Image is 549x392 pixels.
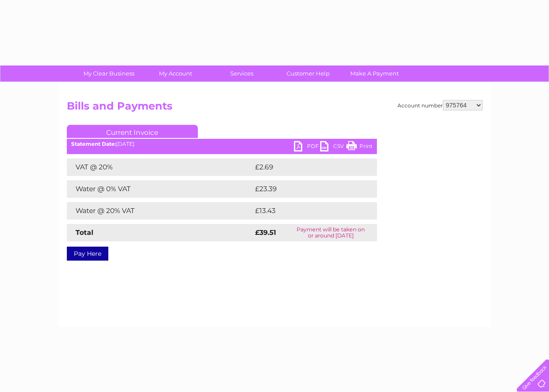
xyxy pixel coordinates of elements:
[253,202,359,220] td: £13.43
[76,228,93,237] strong: Total
[67,100,483,117] h2: Bills and Payments
[320,141,346,154] a: CSV
[255,228,276,237] strong: £39.51
[346,141,373,154] a: Print
[285,224,376,241] td: Payment will be taken on or around [DATE]
[338,65,411,82] a: Make A Payment
[272,65,344,82] a: Customer Help
[139,65,211,82] a: My Account
[67,180,253,198] td: Water @ 0% VAT
[67,202,253,220] td: Water @ 20% VAT
[67,247,108,261] a: Pay Here
[73,65,145,82] a: My Clear Business
[397,100,483,110] div: Account number
[67,125,198,138] a: Current Invoice
[294,141,320,154] a: PDF
[67,158,253,176] td: VAT @ 20%
[253,158,357,176] td: £2.69
[206,65,278,82] a: Services
[253,180,359,198] td: £23.39
[67,141,377,147] div: [DATE]
[71,141,116,147] b: Statement Date:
